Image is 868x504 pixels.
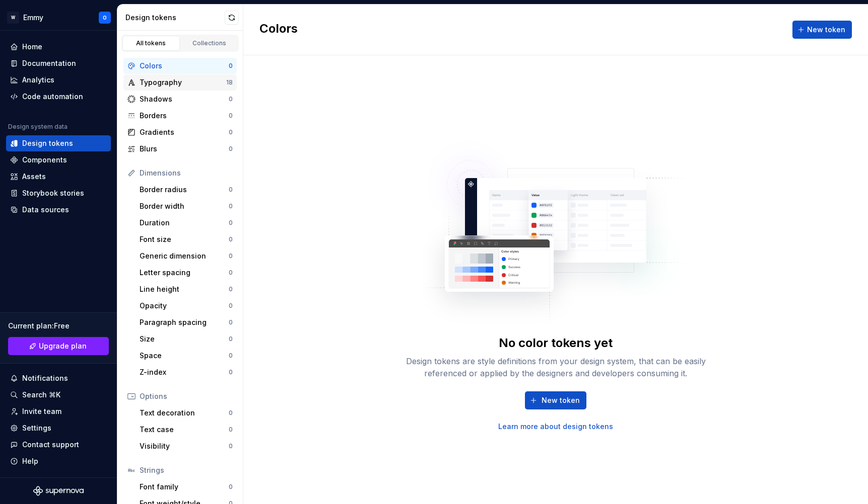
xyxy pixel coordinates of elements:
div: Colors [140,61,229,71]
button: New token [792,21,852,39]
a: Colors0 [123,58,237,74]
button: Help [6,453,111,469]
button: Notifications [6,370,111,386]
a: Space0 [136,348,237,364]
h2: Colors [259,21,298,39]
div: Size [140,334,229,344]
div: Home [22,42,42,52]
div: Search ⌘K [22,390,60,400]
a: Blurs0 [123,141,237,157]
div: Design tokens are style definitions from your design system, that can be easily referenced or app... [394,355,717,379]
div: Borders [140,111,229,121]
div: 0 [229,95,233,103]
div: Blurs [140,144,229,154]
div: 0 [229,252,233,260]
div: Duration [140,218,229,228]
a: Borders0 [123,108,237,124]
a: Text decoration0 [136,405,237,421]
div: All tokens [126,39,176,47]
svg: Supernova Logo [33,486,84,496]
a: Code automation [6,89,111,105]
a: Shadows0 [123,91,237,107]
a: Size0 [136,331,237,347]
div: Text case [140,425,229,435]
div: Options [140,391,233,401]
div: Design tokens [125,13,225,23]
div: 0 [229,269,233,277]
button: Contact support [6,437,111,453]
a: Border radius0 [136,182,237,198]
div: 0 [229,235,233,243]
a: Letter spacing0 [136,265,237,281]
a: Documentation [6,55,111,71]
span: New token [542,395,580,405]
div: Assets [22,172,46,182]
div: 0 [229,145,233,153]
a: Learn more about design tokens [498,422,613,432]
div: 0 [229,318,233,326]
div: 0 [229,186,233,194]
div: Visibility [140,441,229,451]
a: Settings [6,420,111,436]
div: Analytics [22,75,54,85]
div: 0 [229,426,233,434]
div: W [7,12,19,24]
a: Typography18 [123,74,237,91]
a: Gradients0 [123,124,237,140]
div: 0 [229,112,233,120]
div: 18 [226,78,233,87]
a: Analytics [6,72,111,88]
a: Home [6,39,111,55]
div: Design tokens [22,138,73,148]
div: Letter spacing [140,268,229,278]
div: Documentation [22,58,76,68]
div: 0 [229,335,233,343]
span: New token [807,25,845,35]
a: Font family0 [136,479,237,495]
a: Data sources [6,202,111,218]
div: Storybook stories [22,188,84,198]
div: 0 [229,302,233,310]
button: New token [525,391,586,409]
div: Paragraph spacing [140,317,229,327]
div: O [103,14,107,22]
a: Components [6,152,111,168]
div: Code automation [22,92,83,102]
a: Paragraph spacing0 [136,314,237,330]
div: Z-index [140,367,229,377]
div: No color tokens yet [499,335,613,351]
a: Z-index0 [136,364,237,380]
div: Opacity [140,301,229,311]
div: Typography [140,77,226,88]
div: 0 [229,202,233,210]
div: 0 [229,219,233,227]
div: Invite team [22,406,61,416]
div: Border radius [140,185,229,195]
a: Visibility0 [136,438,237,454]
div: Emmy [23,13,43,23]
div: Components [22,155,67,165]
div: Shadows [140,94,229,104]
a: Opacity0 [136,298,237,314]
div: 0 [229,352,233,360]
div: Design system data [8,123,68,131]
div: Strings [140,465,233,475]
div: Border width [140,201,229,211]
div: 0 [229,128,233,136]
div: Generic dimension [140,251,229,261]
div: 0 [229,62,233,70]
a: Design tokens [6,135,111,151]
div: Collections [184,39,235,47]
a: Line height0 [136,281,237,297]
a: Duration0 [136,215,237,231]
div: Settings [22,423,51,433]
a: Text case0 [136,422,237,438]
button: Search ⌘K [6,387,111,403]
div: Current plan : Free [8,321,109,331]
div: Data sources [22,205,69,215]
div: 0 [229,442,233,450]
div: Space [140,351,229,361]
div: Contact support [22,440,79,450]
button: WEmmyO [2,7,115,28]
div: Help [22,456,38,466]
